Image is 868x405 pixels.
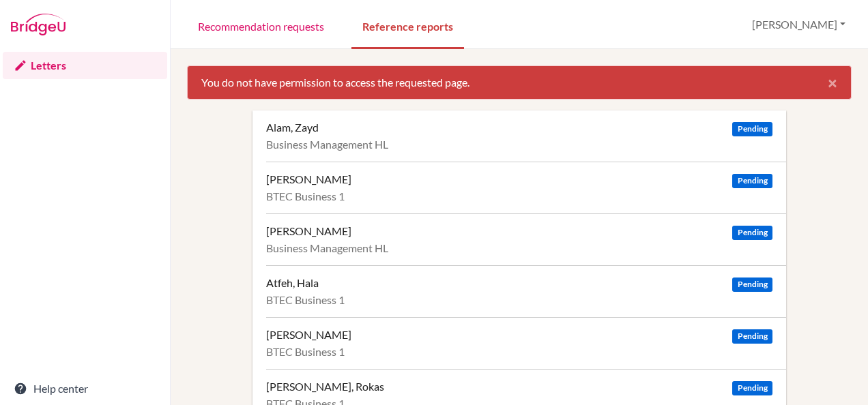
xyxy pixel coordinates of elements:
div: BTEC Business 1 [266,190,772,203]
a: Alam, Zayd Pending Business Management HL [266,110,786,162]
span: Pending [732,226,772,240]
span: × [828,72,837,92]
div: [PERSON_NAME] [266,328,351,342]
a: Recommendation requests [187,2,335,49]
a: [PERSON_NAME] Pending BTEC Business 1 [266,162,786,213]
div: [PERSON_NAME] [266,224,351,238]
button: [PERSON_NAME] [746,12,852,37]
a: Help center [3,375,167,402]
div: Business Management HL [266,138,772,151]
div: You do not have permission to access the requested page. [187,65,852,100]
div: Business Management HL [266,241,772,255]
div: Alam, Zayd [266,121,319,134]
div: [PERSON_NAME] [266,172,351,186]
span: Pending [732,174,772,188]
span: Pending [732,122,772,136]
span: Pending [732,381,772,395]
div: BTEC Business 1 [266,293,772,307]
a: Reference reports [351,2,464,49]
a: Letters [3,52,167,79]
button: Close [814,66,851,99]
img: Bridge-U [11,14,66,35]
a: [PERSON_NAME] Pending BTEC Business 1 [266,317,786,369]
a: [PERSON_NAME] Pending Business Management HL [266,213,786,265]
span: Pending [732,329,772,344]
div: BTEC Business 1 [266,345,772,359]
span: Pending [732,277,772,292]
div: Atfeh, Hala [266,276,319,290]
a: Atfeh, Hala Pending BTEC Business 1 [266,265,786,317]
div: [PERSON_NAME], Rokas [266,380,384,393]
